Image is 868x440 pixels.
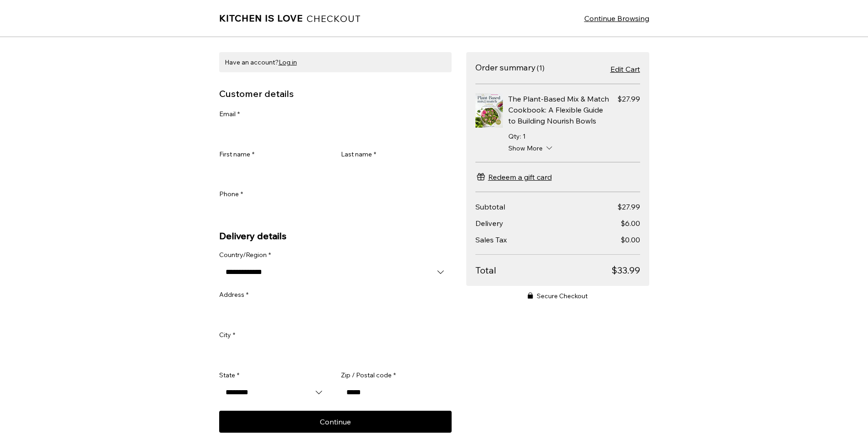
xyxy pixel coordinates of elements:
[320,418,351,425] span: Continue
[620,235,640,244] span: $0.00
[620,219,640,228] span: $6.00
[537,291,588,300] span: Secure Checkout
[611,264,640,277] span: $33.99
[219,343,446,362] input: City
[219,230,452,241] h2: Delivery details
[488,172,552,182] span: Redeem a gift card
[475,202,505,211] span: Subtotal
[279,58,297,67] button: Log in
[219,110,452,402] form: Ecom Template
[508,144,543,153] span: Show More
[225,58,297,66] span: Have an account?
[475,172,552,182] button: Redeem a gift card
[219,190,243,199] label: Phone
[219,371,239,380] label: State
[219,123,446,141] input: Email
[219,331,235,340] label: City
[617,93,640,104] span: Price $27.99
[584,13,649,24] a: Continue Browsing
[475,93,503,128] img: The Plant-Based Mix & Match Cookbook: A Flexible Guide to Building Nourish Bowls
[610,64,640,75] a: Edit Cart
[341,150,376,159] label: Last name
[341,383,446,402] input: Zip / Postal code
[617,202,640,211] span: $27.99
[508,132,526,140] span: Qty: 1
[307,13,361,24] h1: CHECKOUT
[219,411,452,433] button: Continue
[475,84,640,162] ul: Items
[219,88,294,99] h2: Customer details
[341,162,446,181] input: Last name
[341,371,396,380] label: Zip / Postal code
[219,251,271,260] label: Country/Region
[537,63,545,72] span: Number of items 1
[219,11,303,25] a: Kitchen is Love
[219,110,240,119] label: Email
[219,150,254,159] label: First name
[475,219,503,228] span: Delivery
[475,201,640,277] section: Total due breakdown
[475,235,507,244] span: Sales Tax
[219,203,446,221] input: Phone
[528,292,533,299] svg: Secure Checkout
[475,62,536,73] h2: Order summary
[219,162,324,181] input: First name
[508,94,609,125] span: The Plant-Based Mix & Match Cookbook: A Flexible Guide to Building Nourish Bowls
[475,264,611,277] span: Total
[219,290,248,300] label: Address
[508,144,640,153] button: Show More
